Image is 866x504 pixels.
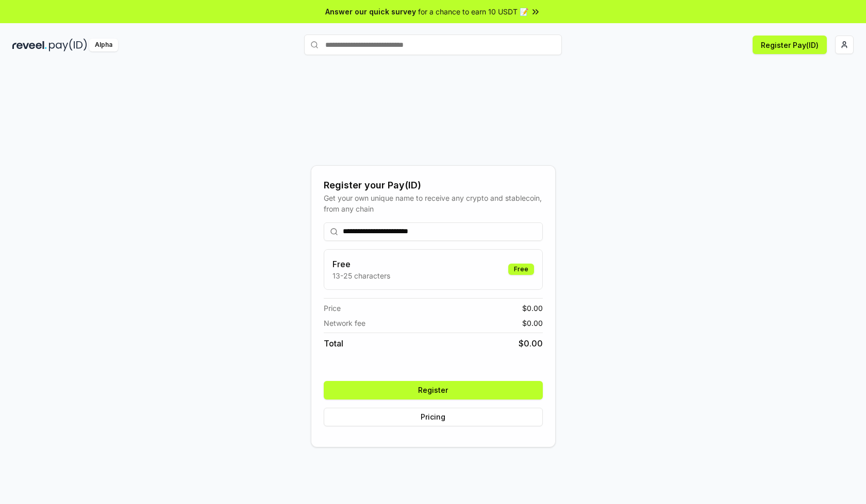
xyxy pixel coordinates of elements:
span: for a chance to earn 10 USDT 📝 [418,6,528,17]
span: Answer our quick survey [325,6,416,17]
button: Register Pay(ID) [753,36,827,54]
img: pay_id [49,39,87,51]
div: Alpha [89,39,118,51]
span: Total [324,337,343,350]
span: $ 0.00 [522,303,543,314]
span: $ 0.00 [519,337,543,350]
div: Register your Pay(ID) [324,178,543,193]
span: Network fee [324,318,365,328]
div: Get your own unique name to receive any crypto and stablecoin, from any chain [324,193,543,214]
h3: Free [332,258,390,270]
button: Register [324,381,543,399]
span: $ 0.00 [522,318,543,328]
button: Pricing [324,408,543,426]
div: Free [508,264,534,275]
p: 13-25 characters [332,270,390,281]
span: Price [324,303,341,314]
img: reveel_dark [12,39,47,51]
